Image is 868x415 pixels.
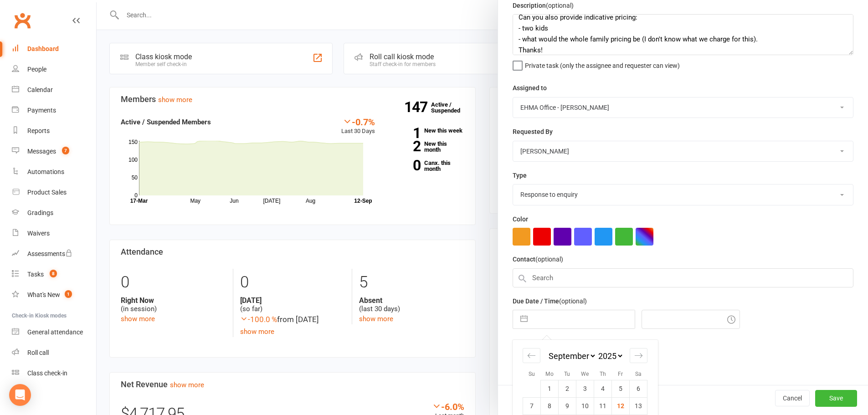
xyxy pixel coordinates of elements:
td: Tuesday, September 9, 2025 [559,397,576,415]
div: Dashboard [27,45,59,52]
a: Tasks 8 [12,264,96,285]
a: Automations [12,162,96,182]
td: Saturday, September 6, 2025 [630,380,647,397]
label: Type [513,170,527,180]
td: Monday, September 8, 2025 [541,397,559,415]
div: Roll call [27,349,49,356]
button: Cancel [775,390,810,406]
td: Sunday, September 7, 2025 [523,397,541,415]
td: Saturday, September 13, 2025 [630,397,647,415]
small: Th [600,371,606,377]
label: Due Date / Time [513,296,587,306]
label: Requested By [513,127,553,137]
a: General attendance kiosk mode [12,322,96,343]
a: Calendar [12,80,96,100]
a: Product Sales [12,182,96,203]
small: Tu [564,371,570,377]
small: (optional) [546,2,574,9]
label: Email preferences [513,338,565,348]
div: Move backward to switch to the previous month. [523,348,540,363]
div: General attendance [27,328,83,336]
td: Wednesday, September 10, 2025 [576,397,594,415]
div: Class check-in [27,369,67,377]
div: Move forward to switch to the next month. [630,348,647,363]
td: Friday, September 12, 2025 [612,397,630,415]
a: Gradings [12,203,96,223]
div: Reports [27,127,50,134]
td: Thursday, September 4, 2025 [594,380,612,397]
div: Gradings [27,209,53,216]
a: Class kiosk mode [12,363,96,384]
label: Color [513,214,528,224]
label: Assigned to [513,83,547,93]
textarea: Please contact [PERSON_NAME], we spoke [DATE] he has two kids (5 & 7). He is interested in his ki... [513,14,853,55]
span: 8 [50,270,57,277]
a: Payments [12,100,96,121]
span: 1 [65,290,72,298]
div: Calendar [27,86,53,93]
a: Reports [12,121,96,141]
a: Waivers [12,223,96,244]
small: (optional) [535,256,563,263]
td: Thursday, September 11, 2025 [594,397,612,415]
span: Private task (only the assignee and requester can view) [525,59,680,69]
td: Friday, September 5, 2025 [612,380,630,397]
small: (optional) [559,297,587,305]
div: Payments [27,107,56,114]
input: Search [513,268,853,287]
div: Messages [27,148,56,155]
a: Roll call [12,343,96,363]
td: Wednesday, September 3, 2025 [576,380,594,397]
small: Fr [618,371,623,377]
td: Tuesday, September 2, 2025 [559,380,576,397]
label: Contact [513,254,563,264]
td: Monday, September 1, 2025 [541,380,559,397]
small: Mo [545,371,554,377]
div: People [27,66,46,73]
label: Description [513,0,574,10]
a: Clubworx [11,9,34,32]
div: Waivers [27,230,50,237]
div: Automations [27,168,64,175]
div: What's New [27,291,60,298]
a: People [12,59,96,80]
div: Tasks [27,271,44,278]
small: Sa [635,371,642,377]
a: What's New1 [12,285,96,305]
div: Product Sales [27,189,67,196]
a: Messages 7 [12,141,96,162]
a: Assessments [12,244,96,264]
div: Assessments [27,250,72,257]
small: Su [529,371,535,377]
small: We [581,371,589,377]
div: Open Intercom Messenger [9,384,31,406]
span: 7 [62,147,69,154]
a: Dashboard [12,39,96,59]
button: Save [815,390,857,406]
